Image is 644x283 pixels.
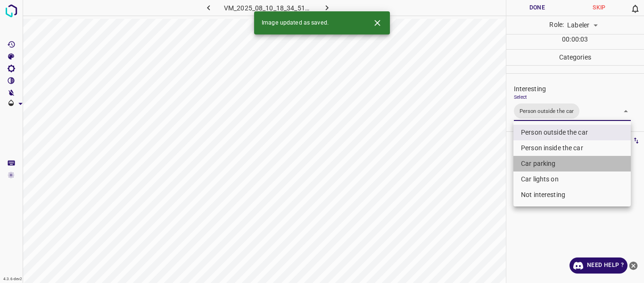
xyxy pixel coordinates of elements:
li: Person outside the car [513,125,631,140]
li: Car parking [513,156,631,172]
span: Image updated as saved. [262,19,329,27]
li: Car lights on [513,172,631,187]
button: Close [369,14,386,32]
li: Person inside the car [513,140,631,156]
li: Not interesting [513,187,631,203]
